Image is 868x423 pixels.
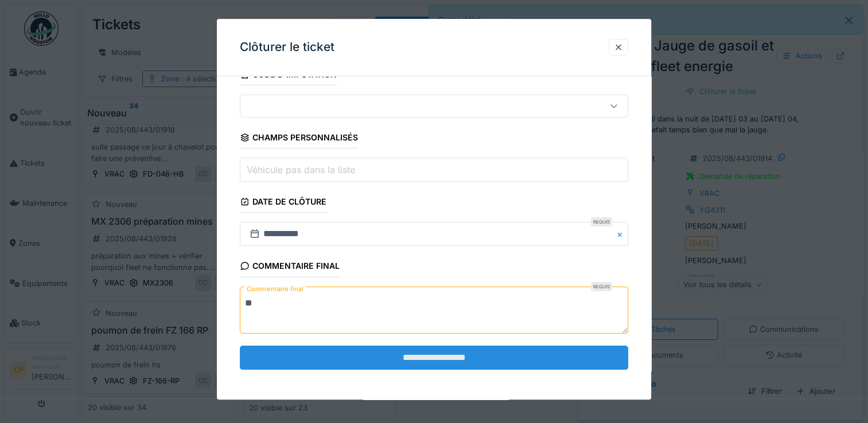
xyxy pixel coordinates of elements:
div: Requis [591,218,612,227]
label: Véhicule pas dans la liste [244,163,357,177]
label: Commentaire final [244,282,306,296]
div: Date de clôture [240,194,326,213]
div: Champs personnalisés [240,129,358,148]
div: Code d'imputation [240,66,337,85]
h3: Clôturer le ticket [240,40,334,54]
button: Close [616,222,628,246]
div: Requis [591,282,612,291]
div: Commentaire final [240,258,340,277]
